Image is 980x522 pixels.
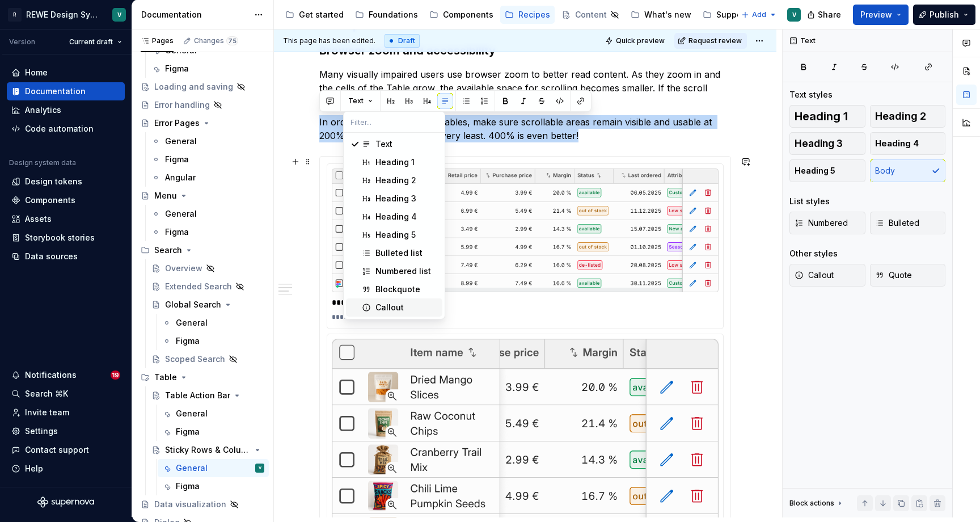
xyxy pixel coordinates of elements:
a: Settings [7,422,125,440]
a: Components [7,191,125,209]
a: Foundations [350,6,423,24]
div: Foundations [369,9,418,20]
div: Callout [375,302,404,313]
button: Text [343,93,378,109]
button: Quick preview [602,33,670,49]
div: Angular [165,172,196,183]
a: Figma [158,332,269,350]
span: Heading 4 [875,138,919,149]
a: Error Pages [136,114,269,132]
div: Components [443,9,493,20]
button: Notifications19 [7,366,125,384]
span: 75 [226,36,238,45]
button: Heading 2 [870,105,946,128]
div: General [176,408,208,419]
span: Current draft [69,37,113,47]
a: Loading and saving [136,78,269,96]
span: Heading 2 [875,111,926,122]
a: Sticky Rows & Columns [147,441,269,459]
button: Heading 5 [789,159,865,182]
button: Heading 3 [789,132,865,155]
a: Figma [147,150,269,169]
a: Components [425,6,498,24]
a: Storybook stories [7,229,125,247]
div: Home [25,67,48,78]
button: Search ⌘K [7,385,125,403]
div: Table [136,368,269,386]
div: Heading 3 [375,193,416,204]
div: Heading 5 [375,229,416,241]
a: Data sources [7,247,125,266]
a: Design tokens [7,172,125,191]
div: General [165,208,197,220]
button: Numbered [789,212,865,234]
div: Figma [176,481,200,492]
p: Many visually impaired users use browser zoom to better read content. As they zoom in and the cel... [319,68,731,108]
div: Other styles [789,248,838,259]
span: Add [752,10,766,19]
a: GeneralV [158,459,269,477]
a: Error handling [136,96,269,114]
a: What's new [626,6,696,24]
div: General [176,462,208,474]
a: Recipes [500,6,555,24]
div: V [117,10,121,19]
a: Documentation [7,82,125,100]
div: Settings [25,426,58,437]
button: Share [801,5,848,25]
span: Bulleted [875,217,919,229]
div: Loading and saving [154,81,233,92]
div: Data visualization [154,499,226,510]
div: Global Search [165,299,221,310]
div: Design system data [9,158,76,167]
div: Support [716,9,747,20]
a: General [158,314,269,332]
div: General [165,136,197,147]
a: Global Search [147,296,269,314]
a: General [147,205,269,223]
div: Overview [165,263,202,274]
div: Search ⌘K [25,388,68,399]
span: This page has been edited. [283,36,375,45]
div: Notifications [25,369,77,381]
div: Block actions [789,495,844,511]
a: Menu [136,187,269,205]
div: V [259,462,261,474]
a: Figma [147,60,269,78]
div: Design tokens [25,176,82,187]
div: Sticky Rows & Columns [165,444,251,456]
div: V [792,10,796,19]
div: Figma [165,226,189,238]
button: Request review [674,33,747,49]
span: Heading 3 [795,138,843,149]
div: Block actions [789,499,834,508]
a: Data visualization [136,495,269,513]
div: Recipes [518,9,550,20]
div: Scoped Search [165,353,225,365]
span: Callout [795,270,834,281]
button: Bulleted [870,212,946,234]
a: Extended Search [147,277,269,296]
div: Table Action Bar [165,390,230,401]
div: List styles [789,196,830,207]
div: Figma [176,426,200,437]
div: Text styles [789,89,833,100]
div: Search [154,245,182,256]
a: Overview [147,259,269,277]
div: Storybook stories [25,232,95,243]
svg: Supernova Logo [37,496,94,508]
span: Preview [860,9,892,20]
div: Filter... [344,133,445,319]
span: Share [818,9,841,20]
div: Search [136,241,269,259]
div: Invite team [25,407,69,418]
div: What's new [644,9,691,20]
div: Menu [154,190,177,201]
button: Help [7,460,125,478]
a: Figma [158,477,269,495]
div: Content [575,9,607,20]
div: REWE Design System [26,9,99,20]
span: 19 [111,371,120,380]
div: Contact support [25,444,89,456]
div: Heading 2 [375,175,416,186]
